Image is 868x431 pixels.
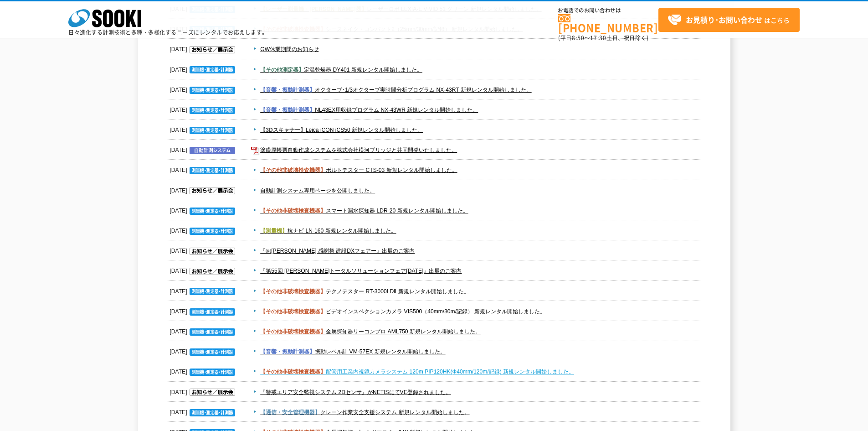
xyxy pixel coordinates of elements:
dt: [DATE] [170,382,237,398]
a: お見積り･お問い合わせはこちら [658,8,800,32]
span: 【その他非破壊検査機器】 [260,288,326,295]
a: 【その他非破壊検査機器】ボルトテスター CTS-03 新規レンタル開始しました。 [260,167,457,173]
span: お電話でのお問い合わせは [558,8,658,13]
span: 17:30 [590,34,606,42]
dt: [DATE] [170,39,237,55]
img: 測量機・測定器・計測器 [190,288,235,295]
a: 【その他非破壊検査機器】配管用工業内視鏡カメラシステム 120m PIP120HK(Φ40mm/120m/記録) 新規レンタル開始しました。 [260,369,574,375]
img: 測量機・測定器・計測器 [190,409,235,416]
img: 測量機・測定器・計測器 [190,308,235,316]
img: お知らせ [190,248,235,255]
a: 【その他非破壊検査機器】スマート漏水探知器 LDR-20 新規レンタル開始しました。 [260,208,468,214]
a: [PHONE_NUMBER] [558,14,658,33]
dt: [DATE] [170,241,237,256]
span: はこちら [668,13,790,27]
dt: [DATE] [170,120,237,135]
span: 【3Dスキャナー】 [260,127,305,133]
a: GW休業期間のお知らせ [260,46,319,52]
a: 【音響・振動計測器】オクターブ･1/3オクターブ実時間分析プログラム NX-43RT 新規レンタル開始しました。 [260,87,531,93]
span: 【音響・振動計測器】 [260,348,315,355]
a: 『第55回 [PERSON_NAME]トータルソリューションフェア[DATE]』出展のご案内 [260,268,462,274]
dt: [DATE] [170,100,237,115]
dt: [DATE] [170,362,237,377]
span: 【音響・振動計測器】 [260,87,315,93]
dt: [DATE] [170,201,237,216]
img: 自動計測システム [190,147,235,154]
span: 【通信・安全管理機器】 [260,409,320,415]
img: 測量機・測定器・計測器 [190,328,235,336]
span: 【音響・振動計測器】 [260,107,315,113]
img: 測量機・測定器・計測器 [190,107,235,114]
a: 【3Dスキャナー】Leica iCON iCS50 新規レンタル開始しました。 [260,127,423,133]
dt: [DATE] [170,221,237,236]
span: 【測量機】 [260,228,288,234]
a: 【通信・安全管理機器】クレーン作業安全支援システム 新規レンタル開始しました。 [260,409,469,415]
span: 【その他測定器】 [260,67,304,73]
img: お知らせ [190,187,235,194]
dt: [DATE] [170,160,237,176]
a: 【その他測定器】定温乾燥器 DY401 新規レンタル開始しました。 [260,67,422,73]
dt: [DATE] [170,140,237,156]
img: 測量機・測定器・計測器 [190,208,235,215]
img: お知らせ [190,268,235,275]
a: 【その他非破壊検査機器】金属探知器リーコンプロ AML750 新規レンタル開始しました。 [260,328,481,335]
img: 測量機・測定器・計測器 [190,369,235,376]
dt: [DATE] [170,322,237,337]
span: (平日 ～ 土日、祝日除く) [558,34,648,42]
img: お知らせ [190,46,235,53]
dt: [DATE] [170,281,237,297]
p: 日々進化する計測技術と多種・多様化するニーズにレンタルでお応えします。 [68,30,268,35]
img: お知らせ [190,389,235,396]
img: 測量機・測定器・計測器 [190,127,235,134]
dt: [DATE] [170,342,237,357]
img: 測量機・測定器・計測器 [190,66,235,73]
a: 塗膜厚帳票自動作成システムを株式会社横河ブリッジと共同開発いたしました。 [260,147,457,153]
dt: [DATE] [170,181,237,196]
dt: [DATE] [170,402,237,418]
a: 『警戒エリア安全監視システム 2Dセンサ』がNETISにてVE登録されました。 [260,389,451,395]
a: 【音響・振動計測器】NL43EX用収録プログラム NX-43WR 新規レンタル開始しました。 [260,107,478,113]
img: 測量機・測定器・計測器 [190,228,235,235]
a: 【その他非破壊検査機器】テクノテスター RT-3000LDⅡ 新規レンタル開始しました。 [260,288,469,295]
img: 測量機・測定器・計測器 [190,87,235,94]
strong: お見積り･お問い合わせ [686,14,762,25]
span: 【その他非破壊検査機器】 [260,328,326,335]
img: 測量機・測定器・計測器 [190,348,235,356]
span: 【その他非破壊検査機器】 [260,208,326,214]
span: 【その他非破壊検査機器】 [260,369,326,375]
span: 8:50 [572,34,585,42]
img: 測量機・測定器・計測器 [190,167,235,174]
a: 『㈱[PERSON_NAME] 感謝祭 建設DXフェアー』出展のご案内 [260,248,415,254]
a: 【音響・振動計測器】振動レベル計 VM-57EX 新規レンタル開始しました。 [260,348,445,355]
dt: [DATE] [170,261,237,276]
a: 【その他非破壊検査機器】ビデオインスペクションカメラ VIS500（40mm/30m/記録） 新規レンタル開始しました。 [260,308,545,315]
a: 自動計測システム専用ページを公開しました。 [260,187,375,194]
dt: [DATE] [170,301,237,317]
span: 【その他非破壊検査機器】 [260,167,326,173]
a: 【測量機】杭ナビ LN-160 新規レンタル開始しました。 [260,228,396,234]
dt: [DATE] [170,60,237,75]
dt: [DATE] [170,80,237,95]
span: 【その他非破壊検査機器】 [260,308,326,315]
